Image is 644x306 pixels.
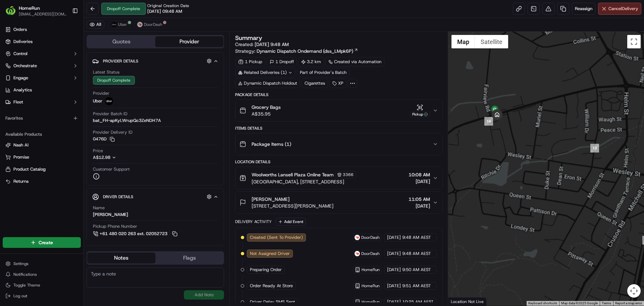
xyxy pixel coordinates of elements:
span: Uber [118,22,127,27]
button: Toggle Theme [3,280,81,290]
span: Deliveries [13,39,33,45]
img: Google [450,297,472,306]
h3: Summary [235,35,262,41]
span: Notifications [13,272,37,277]
button: Settings [3,259,81,268]
button: All [87,20,104,29]
span: Driver Delay SMS Sent [250,299,295,305]
span: DoorDash [361,235,380,240]
span: Customer Support [93,166,130,172]
button: Quotes [87,36,155,47]
a: Orders [3,24,81,35]
button: [EMAIL_ADDRESS][DOMAIN_NAME] [19,11,67,17]
span: Pickup Phone Number [93,223,137,229]
div: 1 Pickup [235,57,265,67]
button: Show street map [451,35,475,48]
span: Package Items ( 1 ) [252,141,291,147]
button: Reassign [572,3,595,15]
span: [DATE] [387,283,401,289]
img: uber-new-logo.jpeg [111,22,117,27]
img: HomeRun [5,5,16,16]
span: Returns [13,178,29,184]
span: Fleet [13,99,23,105]
a: Created via Automation [325,57,384,67]
button: Grocery BagsA$35.95Pickup [235,100,442,121]
span: Orders [13,27,27,33]
button: 0476D [93,136,115,142]
div: Cigarettes [302,79,328,88]
div: Available Products [3,129,81,140]
a: Promise [5,154,78,160]
span: Reassign [575,6,592,12]
button: Package Items (1) [235,133,442,155]
span: Product Catalog [13,166,46,172]
span: Grocery Bags [252,104,281,111]
button: Woolworths Lansell Plaza Online Team3366[GEOGRAPHIC_DATA], [STREET_ADDRESS]10:08 AM[DATE] [235,167,442,189]
span: A$35.95 [252,111,281,117]
span: A$12.98 [93,155,110,160]
span: [STREET_ADDRESS][PERSON_NAME] [252,203,333,209]
span: Preparing Order [250,267,282,273]
div: Delivery Activity [235,219,272,224]
span: [DATE] [409,178,430,185]
span: HomeRun [362,299,380,305]
button: Control [3,48,81,59]
div: Items Details [235,126,442,131]
span: Nash AI [13,142,29,148]
a: +61 480 020 263 ext. 02052723 [93,230,178,237]
button: Notes [87,253,155,263]
span: Map data ©2025 Google [561,301,598,305]
button: Product Catalog [3,164,81,175]
button: Uber [108,20,130,29]
button: Promise [3,152,81,163]
button: CancelDelivery [598,3,641,15]
span: 9:48 AM AEST [402,251,431,257]
span: 10:08 AM [409,171,430,178]
button: Map camera controls [627,284,641,298]
a: Product Catalog [5,166,78,172]
img: doordash_logo_v2.png [137,22,143,27]
span: HomeRun [362,283,380,289]
div: [PERSON_NAME] [93,212,128,218]
button: Pickup [410,104,430,117]
span: DoorDash [144,22,162,27]
button: A$12.98 [93,155,152,161]
a: Report a map error [615,301,642,305]
span: Cancel Delivery [608,6,638,12]
span: 9:50 AM AEST [402,267,431,273]
span: Latest Status [93,69,119,75]
div: Location Not Live [448,297,487,306]
span: 9:51 AM AEST [402,283,431,289]
span: Name [93,205,105,211]
span: bat_FH-apKyLWrupQc3ZeNDH7A [93,118,161,124]
span: [PERSON_NAME] [252,196,289,203]
span: Uber [93,98,102,104]
span: Orchestrate [13,63,37,69]
button: HomeRun [19,5,40,11]
span: Create [39,239,53,246]
span: +61 480 020 263 ext. 02052723 [100,231,167,237]
span: Analytics [13,87,32,93]
button: DoorDash [134,20,165,29]
a: Nash AI [5,142,78,148]
button: Add Event [276,218,306,226]
span: Toggle Theme [13,282,40,288]
span: [DATE] 09:48 AM [147,8,182,14]
a: Open this area in Google Maps (opens a new window) [450,297,472,306]
span: [DATE] [387,234,401,241]
div: Strategy: [235,48,358,54]
div: 3.2 km [298,57,324,67]
img: doordash_logo_v2.png [355,235,360,240]
span: [DATE] 9:48 AM [255,41,289,47]
div: Package Details [235,92,442,97]
button: Show satellite imagery [475,35,508,48]
span: Provider Details [103,58,138,64]
img: doordash_logo_v2.png [355,251,360,256]
a: Dynamic Dispatch Ondemand (dss_LMpk6P) [257,48,358,54]
span: Promise [13,154,29,160]
span: Provider Batch ID [93,111,127,117]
